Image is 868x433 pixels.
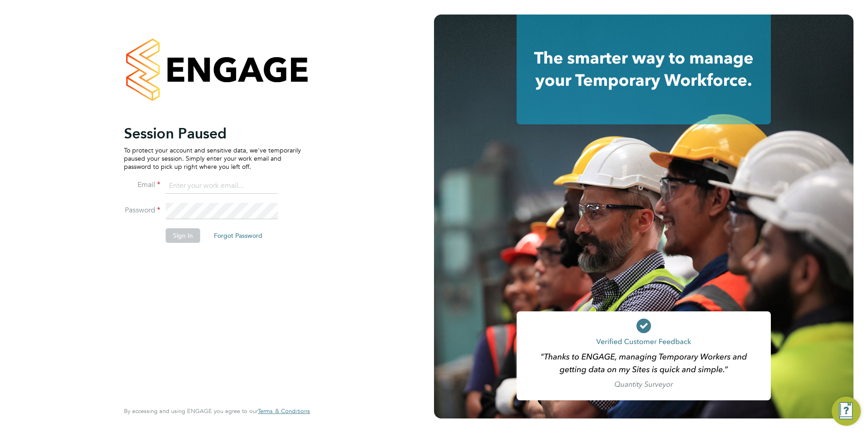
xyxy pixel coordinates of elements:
label: Email [124,180,160,190]
label: Password [124,206,160,215]
span: Terms & Conditions [258,407,310,415]
h2: Session Paused [124,124,301,143]
a: Terms & Conditions [258,408,310,415]
p: To protect your account and sensitive data, we've temporarily paused your session. Simply enter y... [124,146,301,171]
button: Sign In [166,228,200,243]
span: By accessing and using ENGAGE you agree to our [124,407,310,415]
button: Engage Resource Center [832,397,861,426]
input: Enter your work email... [166,178,278,194]
button: Forgot Password [207,228,270,243]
